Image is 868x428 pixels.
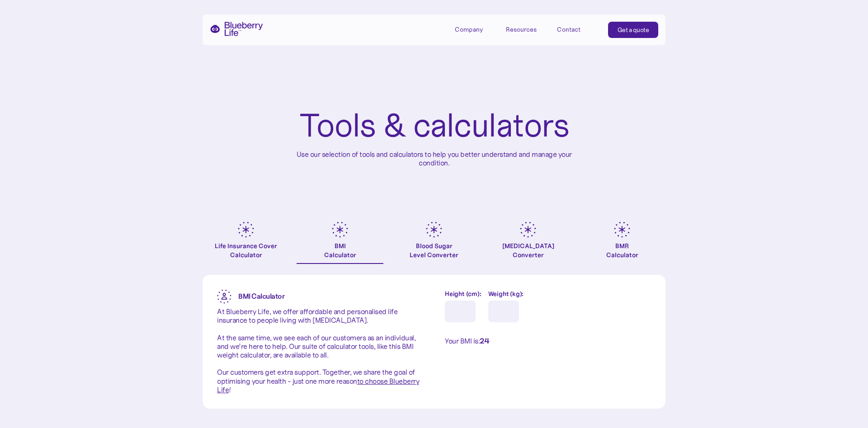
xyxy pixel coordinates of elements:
[217,307,423,394] p: At Blueberry Life, we offer affordable and personalised life insurance to people living with [MED...
[289,150,579,167] p: Use our selection of tools and calculators to help you better understand and manage your condition.
[297,221,383,264] a: BMICalculator
[391,221,477,264] a: Blood SugarLevel Converter
[506,26,537,33] div: Resources
[488,289,524,298] label: Weight (kg):
[579,221,665,264] a: BMRCalculator
[203,221,289,264] a: Life Insurance Cover Calculator
[485,221,571,264] a: [MEDICAL_DATA]Converter
[217,376,419,394] a: to choose Blueberry Life
[445,289,481,298] label: Height (cm):
[203,241,289,259] div: Life Insurance Cover Calculator
[502,241,554,259] div: [MEDICAL_DATA] Converter
[608,22,659,38] a: Get a quote
[557,22,598,37] a: Contact
[455,26,483,33] div: Company
[210,22,263,36] a: home
[299,108,569,143] h1: Tools & calculators
[238,292,284,301] strong: BMI Calculator
[557,26,580,33] div: Contact
[506,22,547,37] div: Resources
[455,22,495,37] div: Company
[410,241,458,259] div: Blood Sugar Level Converter
[618,25,649,34] div: Get a quote
[324,241,356,259] div: BMI Calculator
[445,337,651,345] div: Your BMI is:
[606,241,638,259] div: BMR Calculator
[480,337,489,345] span: 24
